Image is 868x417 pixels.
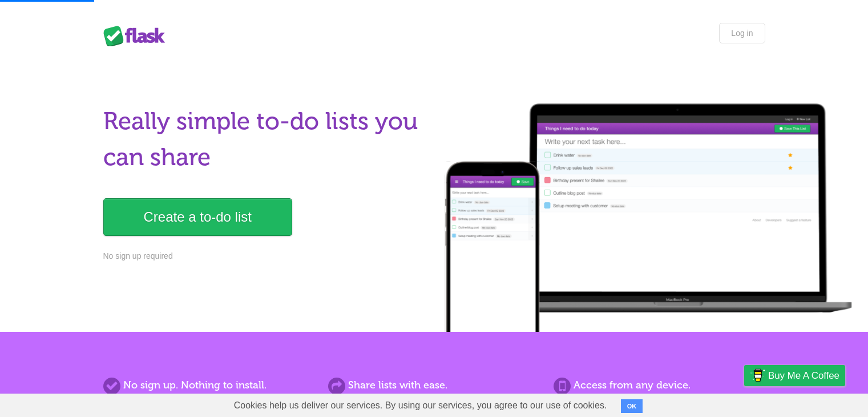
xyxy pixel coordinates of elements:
p: No sign up required [103,250,427,262]
a: Buy me a coffee [744,365,845,386]
h2: Access from any device. [554,378,765,393]
a: Log in [719,23,765,43]
h2: No sign up. Nothing to install. [103,378,314,393]
div: Flask Lists [103,26,172,46]
h2: Share lists with ease. [328,378,539,393]
span: Buy me a coffee [768,366,839,386]
a: Create a to-do list [103,198,292,236]
button: OK [621,399,643,413]
h1: Really simple to-do lists you can share [103,103,427,175]
span: Cookies help us deliver our services. By using our services, you agree to our use of cookies. [223,394,619,417]
img: Buy me a coffee [750,366,765,385]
